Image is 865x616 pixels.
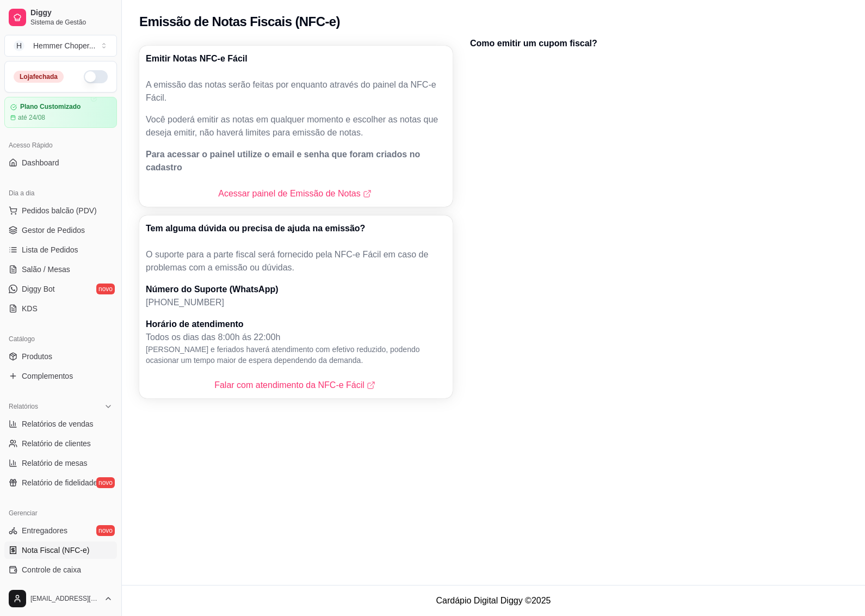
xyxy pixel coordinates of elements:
a: Lista de Pedidos [4,241,117,258]
a: DiggySistema de Gestão [4,4,117,30]
a: KDS [4,300,117,317]
span: Relatório de mesas [22,458,88,469]
p: Todos os dias das 8:00h ás 22:00h [146,331,446,344]
p: [PERSON_NAME] e feriados haverá atendimento com efetivo reduzido, podendo ocasionar um tempo maio... [146,344,446,366]
a: Nota Fiscal (NFC-e) [4,541,117,559]
span: Relatório de fidelidade [22,477,97,488]
button: Alterar Status [84,70,108,83]
p: O suporte para a parte fiscal será fornecido pela NFC-e Fácil em caso de problemas com a emissão ... [146,248,446,274]
article: Plano Customizado [20,103,81,111]
a: Relatório de fidelidadenovo [4,474,117,491]
h2: Emissão de Notas Fiscais (NFC-e) [139,13,340,30]
span: Controle de caixa [22,564,81,575]
a: Entregadoresnovo [4,522,117,539]
a: Diggy Botnovo [4,280,117,298]
a: Dashboard [4,154,117,171]
a: Gestor de Pedidos [4,221,117,239]
span: Complementos [22,371,73,381]
span: Gestor de Pedidos [22,225,85,236]
p: Para acessar o painel utilize o email e senha que foram criados no cadastro [146,148,446,174]
p: Número do Suporte (WhatsApp) [146,283,446,296]
footer: Cardápio Digital Diggy © 2025 [122,585,865,616]
a: Relatório de mesas [4,454,117,472]
div: Loja fechada [14,71,64,83]
span: Pedidos balcão (PDV) [22,205,97,216]
button: Select a team [4,35,117,57]
div: Acesso Rápido [4,137,117,154]
div: Hemmer Choper ... [33,40,95,51]
p: Horário de atendimento [146,318,446,331]
a: Relatórios de vendas [4,415,117,433]
p: [PHONE_NUMBER] [146,296,446,309]
span: Salão / Mesas [22,264,70,275]
span: [EMAIL_ADDRESS][DOMAIN_NAME] [30,594,100,603]
span: Relatórios de vendas [22,418,94,429]
a: Salão / Mesas [4,261,117,278]
span: Relatórios [9,402,38,411]
p: Tem alguma dúvida ou precisa de ajuda na emissão? [146,222,365,235]
p: Emitir Notas NFC-e Fácil [146,52,248,65]
span: Relatório de clientes [22,438,91,449]
a: Controle de caixa [4,561,117,578]
div: Catálogo [4,330,117,348]
span: Diggy Bot [22,284,55,294]
span: Entregadores [22,525,67,536]
p: A emissão das notas serão feitas por enquanto através do painel da NFC-e Fácil. [146,78,446,104]
a: Acessar painel de Emissão de Notas [218,187,373,200]
iframe: YouTube video player [470,54,775,226]
a: Complementos [4,367,117,385]
span: KDS [22,303,38,314]
span: Dashboard [22,157,59,168]
p: Você poderá emitir as notas em qualquer momento e escolher as notas que deseja emitir, não haverá... [146,113,446,139]
span: Sistema de Gestão [30,18,113,27]
a: Controle de fiado [4,581,117,598]
span: H [14,40,24,51]
div: Gerenciar [4,504,117,522]
p: Como emitir um cupom fiscal? [470,37,775,50]
span: Lista de Pedidos [22,244,78,255]
a: Falar com atendimento da NFC-e Fácil [214,379,378,392]
a: Produtos [4,348,117,365]
div: Dia a dia [4,184,117,202]
button: Pedidos balcão (PDV) [4,202,117,219]
button: [EMAIL_ADDRESS][DOMAIN_NAME] [4,586,117,612]
a: Plano Customizadoaté 24/08 [4,97,117,128]
span: Diggy [30,8,113,18]
span: Produtos [22,351,52,362]
a: Relatório de clientes [4,435,117,452]
article: até 24/08 [18,113,45,122]
span: Nota Fiscal (NFC-e) [22,545,89,556]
